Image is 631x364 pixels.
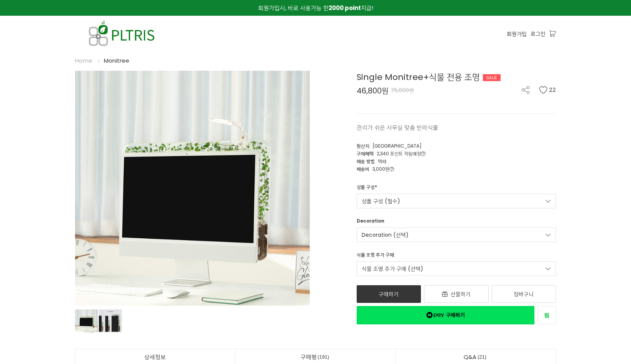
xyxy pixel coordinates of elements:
[372,143,422,149] span: [GEOGRAPHIC_DATA]
[317,353,331,361] span: 191
[424,285,489,303] a: 선물하기
[357,71,556,83] div: Single Monitree+식물 전용 조명
[357,123,556,132] p: 관리가 쉬운 사무실 맞춤 반려식물
[329,4,361,12] strong: 2000 point
[378,158,386,165] span: 택배
[357,158,375,165] span: 배송 방법
[258,4,373,12] span: 회원가입시, 바로 사용가능 한 지급!
[357,166,369,172] span: 배송비
[377,150,426,157] span: 2,340 포인트 적립예정
[357,218,384,228] div: Decoration
[507,30,527,38] a: 회원가입
[357,143,369,149] span: 원산지
[372,166,394,172] span: 3,000원
[357,228,556,242] a: Decoration (선택)
[104,57,129,65] a: Monitree
[357,87,389,95] span: 46,800원
[391,86,414,94] span: 75,000원
[357,184,377,194] div: 상품 구성
[483,74,501,81] div: SALE
[357,194,556,208] a: 상품 구성 (필수)
[476,353,487,361] span: 21
[451,290,471,298] span: 선물하기
[492,285,556,303] a: 장바구니
[539,86,556,94] button: 22
[357,251,394,261] div: 식물 조명 추가 구매
[357,285,421,303] a: 구매하기
[538,306,556,324] a: 새창
[357,150,374,157] span: 구매혜택
[549,86,556,94] span: 22
[357,261,556,276] a: 식물 조명 추가 구매 (선택)
[75,57,92,65] a: Home
[531,30,546,38] a: 로그인
[357,306,535,324] a: 새창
